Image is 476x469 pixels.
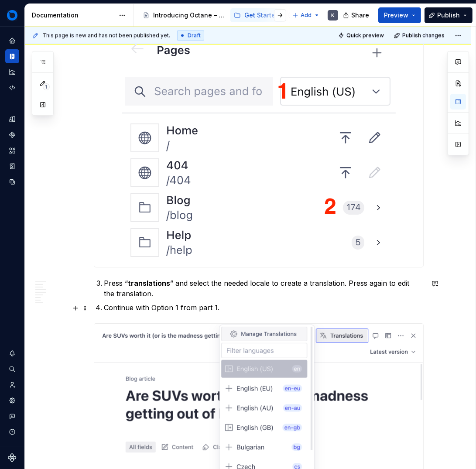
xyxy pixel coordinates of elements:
[139,8,229,22] a: Introducing Octane – a single source of truth for brand, design, and content.
[128,279,171,288] strong: translations
[7,10,17,21] img: 26998d5e-8903-4050-8939-6da79a9ddf72.png
[5,175,19,189] a: Data sources
[5,128,19,142] a: Components
[5,112,19,126] a: Design tokens
[139,7,288,24] div: Page tree
[5,362,19,376] button: Search ⌘K
[5,378,19,392] a: Invite team
[336,29,388,41] button: Quick preview
[5,394,19,407] a: Settings
[104,278,424,299] p: Press “ ” and select the needed locale to create a translation. Press again to edit the translation.
[351,11,369,20] span: Share
[5,409,19,423] button: Contact support
[402,32,445,39] span: Publish changes
[391,29,449,41] button: Publish changes
[8,453,17,462] svg: Supernova Logo
[5,144,19,157] a: Assets
[153,11,225,20] div: Introducing Octane – a single source of truth for brand, design, and content.
[437,11,460,20] span: Publish
[346,32,384,39] span: Quick preview
[104,302,424,313] p: Continue with Option 1 from part 1.
[5,49,19,63] a: Documentation
[332,12,335,19] div: K
[301,12,312,19] span: Add
[42,32,170,39] span: This page is new and has not been published yet.
[384,11,408,20] span: Preview
[5,159,19,173] a: Storybook stories
[5,346,19,360] button: Notifications
[230,8,283,22] a: Get Started
[244,11,279,20] div: Get Started
[5,65,19,79] a: Analytics
[378,7,421,23] button: Preview
[43,83,50,90] span: 1
[290,9,322,21] button: Add
[339,7,375,23] button: Share
[5,34,19,48] a: Home
[425,7,473,23] button: Publish
[32,11,114,20] div: Documentation
[188,32,201,39] span: Draft
[5,81,19,95] a: Code automation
